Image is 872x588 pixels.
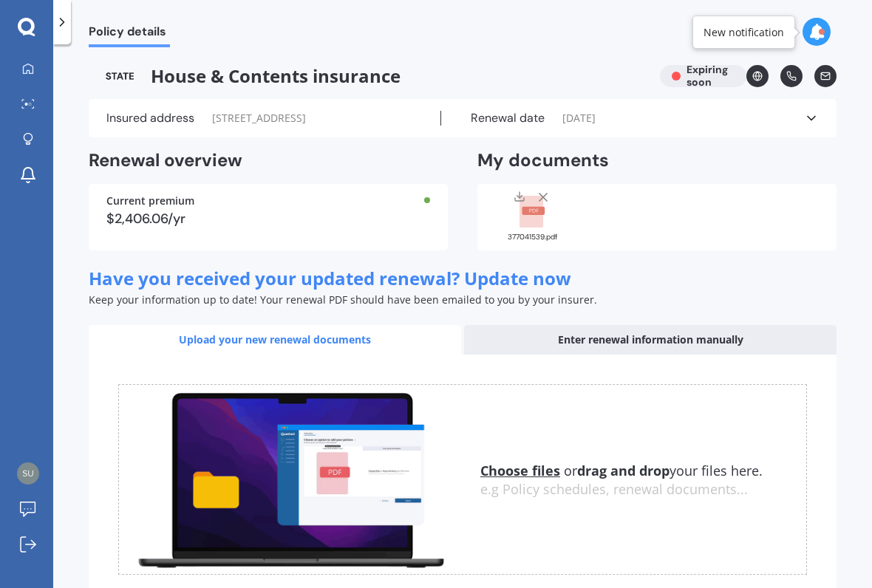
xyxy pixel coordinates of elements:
[89,65,151,87] img: State-text-1.webp
[495,233,569,241] div: 377041539.pdf
[89,65,648,87] span: House & Contents insurance
[212,111,306,126] span: [STREET_ADDRESS]
[562,111,596,126] span: [DATE]
[89,293,597,307] span: Keep your information up to date! Your renewal PDF should have been emailed to you by your insurer.
[480,462,763,479] span: or your files here.
[480,462,560,479] u: Choose files
[106,212,430,225] div: $2,406.06/yr
[106,196,430,206] div: Current premium
[89,325,461,355] div: Upload your new renewal documents
[704,25,784,40] div: New notification
[477,149,609,172] h2: My documents
[89,24,170,44] span: Policy details
[577,462,670,479] b: drag and drop
[89,266,571,290] span: Have you received your updated renewal? Update now
[471,111,545,126] label: Renewal date
[480,482,806,498] div: e.g Policy schedules, renewal documents...
[89,149,448,172] h2: Renewal overview
[119,385,463,574] img: upload.de96410c8ce839c3fdd5.gif
[17,462,39,485] img: 8a99e2496d3e21dda05ac77e9ca5ed0c
[106,111,194,126] label: Insured address
[464,325,837,355] div: Enter renewal information manually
